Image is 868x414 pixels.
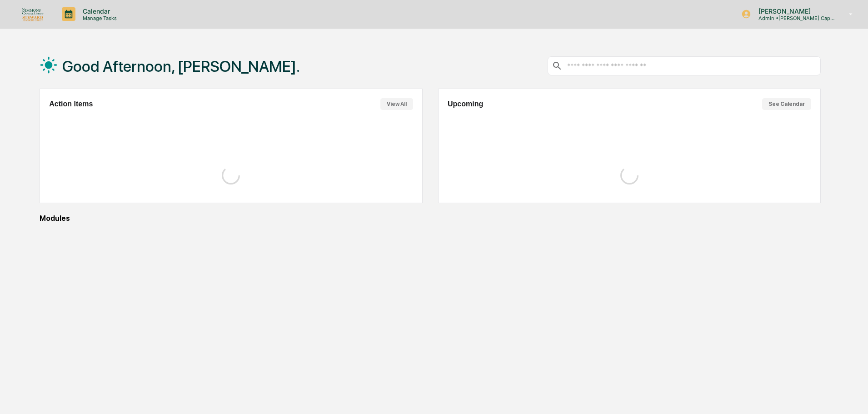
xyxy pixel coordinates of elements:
div: Modules [40,214,821,223]
img: logo [22,7,44,21]
h2: Upcoming [448,100,483,108]
p: Admin • [PERSON_NAME] Capital / [PERSON_NAME] Advisors [751,15,836,21]
p: [PERSON_NAME] [751,7,836,15]
h1: Good Afternoon, [PERSON_NAME]. [62,57,300,75]
h2: Action Items [49,100,93,108]
p: Manage Tasks [75,15,121,21]
button: View All [380,98,413,110]
button: See Calendar [762,98,811,110]
p: Calendar [75,7,121,15]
